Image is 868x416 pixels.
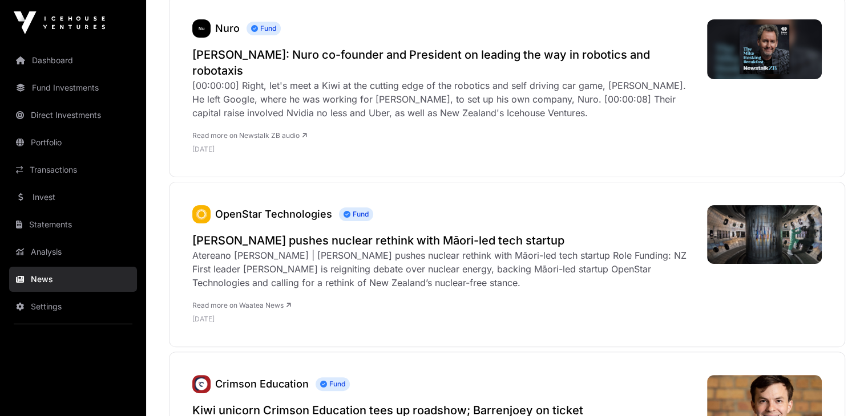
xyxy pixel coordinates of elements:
[811,361,868,416] iframe: Chat Widget
[707,19,822,79] img: image.jpg
[14,11,105,34] img: Icehouse Ventures Logo
[9,267,137,292] a: News
[192,301,291,309] a: Read more on Waatea News
[9,103,137,128] a: Direct Investments
[192,205,211,223] img: OpenStar.svg
[316,377,350,391] span: Fund
[9,75,137,100] a: Fund Investments
[215,22,240,34] a: Nuro
[9,239,137,264] a: Analysis
[192,315,696,324] p: [DATE]
[192,131,307,140] a: Read more on Newstalk ZB audio
[9,185,137,210] a: Invest
[192,19,211,38] a: Nuro
[192,47,696,79] a: [PERSON_NAME]: Nuro co-founder and President on leading the way in robotics and robotaxis
[192,375,211,393] a: Crimson Education
[9,157,137,182] a: Transactions
[707,205,822,264] img: Winston-Peters-pushes-nuclear-rethink-with-Maori-led-tech-startup.jpg
[192,248,696,289] div: Atereano [PERSON_NAME] | [PERSON_NAME] pushes nuclear rethink with Māori-led tech startup Role Fu...
[192,19,211,38] img: nuro436.png
[215,378,309,390] a: Crimson Education
[192,375,211,393] img: unnamed.jpg
[192,145,696,154] p: [DATE]
[339,207,373,221] span: Fund
[9,294,137,319] a: Settings
[215,208,332,220] a: OpenStar Technologies
[9,130,137,155] a: Portfolio
[192,79,696,120] div: [00:00:00] Right, let's meet a Kiwi at the cutting edge of the robotics and self driving car game...
[192,205,211,223] a: OpenStar Technologies
[9,48,137,73] a: Dashboard
[247,22,281,35] span: Fund
[9,212,137,237] a: Statements
[192,233,696,248] a: [PERSON_NAME] pushes nuclear rethink with Māori-led tech startup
